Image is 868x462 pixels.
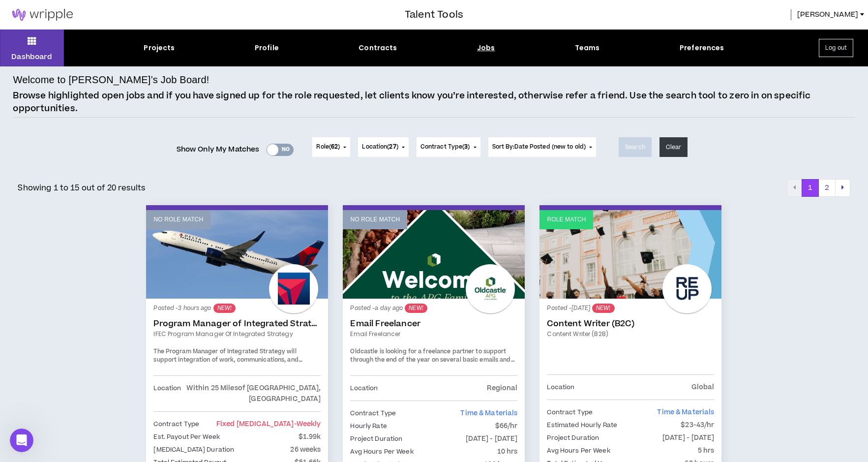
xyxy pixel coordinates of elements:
p: 5 hrs [698,445,715,456]
span: Show Only My Matches [177,142,260,157]
a: IFEC Program Manager of Integrated Strategy [153,330,321,339]
a: Content Writer (B2C) [547,319,714,329]
h4: Welcome to [PERSON_NAME]’s Job Board! [13,72,209,87]
span: The Program Manager of Integrated Strategy will support integration of work, communications, and ... [153,347,321,433]
p: $23-43/hr [681,420,714,431]
span: - weekly [294,419,321,429]
p: Posted - [DATE] [547,304,714,313]
span: 3 [464,143,468,151]
p: [MEDICAL_DATA] Duration [153,444,234,455]
div: Preferences [680,43,724,53]
span: 27 [389,143,396,151]
span: Time & Materials [460,408,517,418]
p: Location [547,382,574,393]
p: $1.99k [299,431,321,442]
button: 2 [818,179,836,197]
p: Avg Hours Per Week [350,446,413,457]
button: Clear [659,137,688,157]
p: 10 hrs [497,446,518,457]
p: $66/hr [495,421,518,431]
span: 62 [331,143,338,151]
button: Contract Type(3) [417,137,480,157]
span: Fixed [MEDICAL_DATA] [216,419,321,429]
a: No Role Match [343,210,525,299]
h3: Talent Tools [405,7,463,22]
span: Location ( ) [362,143,398,152]
p: Hourly Rate [350,421,387,431]
div: Contracts [359,43,397,53]
p: Contract Type [350,408,396,419]
span: Role ( ) [316,143,340,152]
nav: pagination [787,179,850,197]
p: Contract Type [547,407,593,418]
a: Email Freelancer [350,330,517,339]
span: Contract Type ( ) [420,143,470,152]
p: Est. Payout Per Week [153,431,219,442]
button: Sort By:Date Posted (new to old) [488,137,597,157]
iframe: Intercom live chat [10,429,33,452]
span: Oldcastle is looking for a freelance partner to support through the end of the year on several ba... [350,347,514,373]
p: No Role Match [350,215,400,224]
p: Project Duration [547,432,599,443]
p: Dashboard [11,52,52,62]
a: Email Freelancer [350,319,517,329]
p: Posted - a day ago [350,304,517,313]
span: [PERSON_NAME] [797,9,858,20]
button: Role(62) [312,137,350,157]
p: Showing 1 to 15 out of 20 results [18,182,145,194]
a: Content Writer (B2B) [547,330,714,339]
div: Profile [255,43,279,53]
sup: NEW! [592,304,614,313]
button: Location(27) [358,137,408,157]
p: Location [350,383,378,394]
a: No Role Match [146,210,328,299]
p: Estimated Hourly Rate [547,420,617,431]
span: Sort By: Date Posted (new to old) [492,143,586,151]
p: Regional [487,383,517,394]
button: 1 [802,179,819,197]
p: No Role Match [153,215,203,224]
a: Program Manager of Integrated Strategy [153,319,321,329]
sup: NEW! [405,304,427,313]
button: Log out [819,39,853,57]
p: [DATE] - [DATE] [662,432,715,443]
p: Avg Hours Per Week [547,445,610,456]
p: Browse highlighted open jobs and if you have signed up for the role requested, let clients know y... [13,90,855,115]
p: Role Match [547,215,586,224]
a: Role Match [539,210,721,299]
p: [DATE] - [DATE] [466,433,518,444]
p: Project Duration [350,433,402,444]
p: Posted - 3 hours ago [153,304,321,313]
div: Teams [575,43,600,53]
span: Time & Materials [657,407,714,417]
p: Global [691,382,715,393]
p: 26 weeks [290,444,321,455]
p: Contract Type [153,419,199,430]
sup: NEW! [213,304,236,313]
p: Location [153,383,181,404]
p: Within 25 Miles of [GEOGRAPHIC_DATA], [GEOGRAPHIC_DATA] [181,383,321,404]
div: Projects [144,43,175,53]
button: Search [619,137,652,157]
